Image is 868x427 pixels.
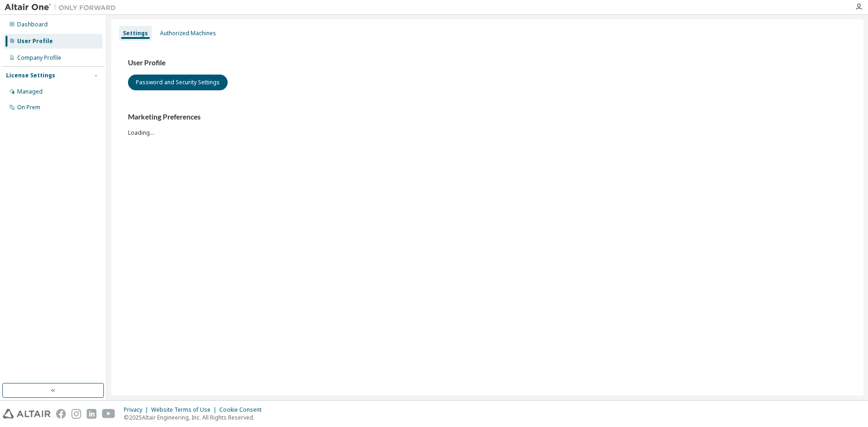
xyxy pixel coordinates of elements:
img: facebook.svg [56,409,66,419]
div: Settings [123,30,148,37]
div: Dashboard [17,21,48,28]
div: Cookie Consent [219,406,267,414]
div: License Settings [6,72,55,79]
p: © 2025 Altair Engineering, Inc. All Rights Reserved. [124,414,267,421]
img: Altair One [5,3,121,12]
div: Website Terms of Use [151,406,219,414]
img: youtube.svg [102,409,115,419]
div: User Profile [17,38,53,45]
h3: User Profile [128,58,847,68]
h3: Marketing Preferences [128,113,847,122]
img: linkedin.svg [87,409,96,419]
div: On Prem [17,104,40,111]
div: Privacy [124,406,151,414]
img: altair_logo.svg [3,409,51,419]
div: Authorized Machines [160,30,216,37]
div: Managed [17,88,43,95]
button: Password and Security Settings [128,75,228,90]
img: instagram.svg [71,409,81,419]
div: Loading... [128,113,847,136]
div: Company Profile [17,54,61,62]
